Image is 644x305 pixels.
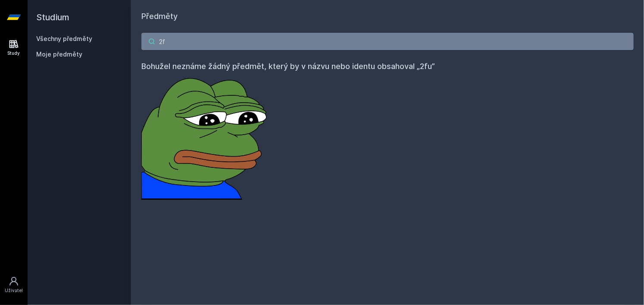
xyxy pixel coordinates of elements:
div: Uživatel [5,287,23,294]
span: Moje předměty [36,50,82,59]
div: Study [8,50,20,57]
a: Všechny předměty [36,35,92,42]
input: Název nebo ident předmětu… [141,33,634,50]
h4: Bohužel neznáme žádný předmět, který by v názvu nebo identu obsahoval „2fu” [141,60,634,72]
img: error_picture.png [141,72,271,200]
h1: Předměty [141,10,634,22]
a: Uživatel [2,272,26,298]
a: Study [2,35,26,61]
